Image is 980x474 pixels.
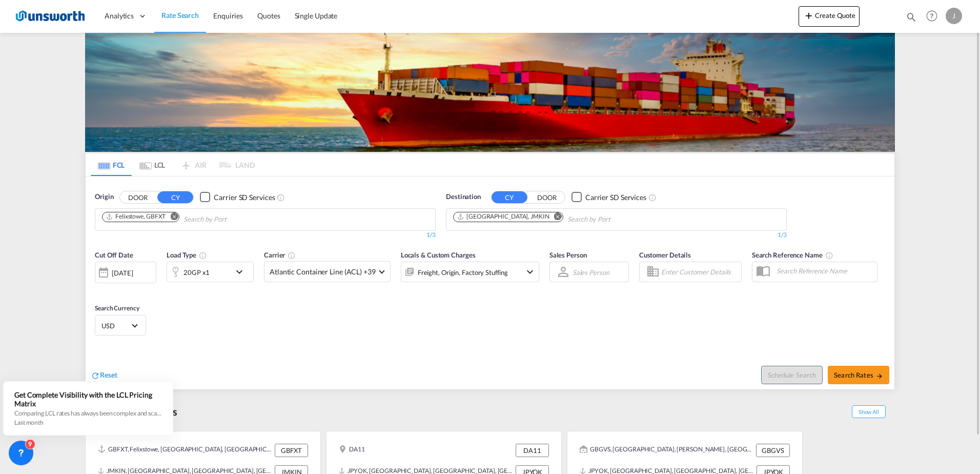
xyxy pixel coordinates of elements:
input: Chips input. [183,211,281,228]
div: GBFXT [275,444,308,457]
input: Enter Customer Details [661,264,738,280]
button: Note: By default Schedule search will only considerorigin ports, destination ports and cut off da... [761,366,823,384]
md-icon: icon-magnify [906,11,917,23]
span: USD [101,321,130,330]
md-select: Sales Person [571,265,610,280]
div: Freight Origin Factory Stuffing [418,265,508,280]
button: icon-plus 400-fgCreate Quote [799,6,860,27]
div: J [946,8,962,24]
span: Customer Details [639,251,691,259]
div: 1/3 [95,231,436,240]
md-tab-item: FCL [91,153,132,176]
md-datepicker: Select [95,282,103,296]
div: 20GP x1 [183,265,210,280]
span: Reset [100,370,117,379]
div: DA11 [516,444,549,457]
div: 1/3 [446,231,787,240]
md-checkbox: Checkbox No Ink [571,192,646,203]
div: Kingston, JMKIN [457,212,549,221]
input: Search Reference Name [771,263,877,279]
span: Rate Search [161,11,199,19]
md-icon: Unchecked: Search for CY (Container Yard) services for all selected carriers.Checked : Search for... [277,193,285,202]
span: Origin [95,192,113,202]
md-icon: Your search will be saved by the below given name [825,251,833,260]
div: Freight Origin Factory Stuffingicon-chevron-down [401,262,539,282]
span: Single Update [295,11,338,20]
div: Carrier SD Services [585,192,646,203]
div: OriginDOOR CY Checkbox No InkUnchecked: Search for CY (Container Yard) services for all selected ... [86,176,894,389]
button: CY [157,191,193,203]
div: GBGVS, Gravesend, KEN, United Kingdom, GB & Ireland, Europe [580,444,753,457]
span: Atlantic Container Line (ACL) +39 [270,267,376,277]
md-select: Select Currency: $ USDUnited States Dollar [100,318,140,333]
button: DOOR [120,191,156,203]
div: icon-magnify [906,11,917,27]
button: DOOR [529,191,565,203]
span: Sales Person [549,251,587,259]
div: GBGVS [756,444,790,457]
input: Chips input. [567,211,665,228]
span: Quotes [257,11,280,20]
span: Locals & Custom Charges [401,251,476,259]
span: Destination [446,192,481,202]
md-icon: icon-chevron-down [233,266,251,278]
span: Search Currency [95,304,139,312]
img: LCL+%26+FCL+BACKGROUND.png [85,33,895,152]
span: Analytics [105,11,134,21]
md-pagination-wrapper: Use the left and right arrow keys to navigate between tabs [91,153,255,176]
md-icon: icon-information-outline [199,251,207,260]
md-icon: icon-plus 400-fg [803,9,815,22]
span: Carrier [264,251,296,259]
span: Cut Off Date [95,251,133,259]
div: DA11 [339,444,365,457]
md-chips-wrap: Chips container. Use arrow keys to select chips. [452,209,669,228]
md-icon: Unchecked: Search for CY (Container Yard) services for all selected carriers.Checked : Search for... [648,193,657,202]
div: Press delete to remove this chip. [457,212,552,221]
button: Search Ratesicon-arrow-right [828,366,889,384]
div: [DATE] [95,262,156,283]
button: Remove [547,212,563,223]
div: [DATE] [112,268,133,278]
md-icon: The selected Trucker/Carrierwill be displayed in the rate results If the rates are from another f... [288,251,296,260]
span: Show All [852,405,886,418]
img: 3748d800213711f08852f18dcb6d8936.jpg [15,5,85,28]
div: Help [923,7,946,26]
md-icon: icon-arrow-right [876,372,883,380]
span: Search Rates [834,371,883,379]
button: CY [492,191,527,203]
md-tab-item: LCL [132,153,173,176]
div: Press delete to remove this chip. [106,212,168,221]
div: GBFXT, Felixstowe, United Kingdom, GB & Ireland, Europe [98,444,272,457]
span: Search Reference Name [752,251,833,259]
span: Help [923,7,941,25]
button: Remove [164,212,179,223]
md-checkbox: Checkbox No Ink [200,192,275,203]
md-chips-wrap: Chips container. Use arrow keys to select chips. [100,209,285,228]
span: Enquiries [213,11,243,20]
div: icon-refreshReset [91,370,117,381]
md-icon: icon-chevron-down [524,266,536,278]
div: 20GP x1icon-chevron-down [167,262,254,282]
span: Load Type [167,251,207,259]
md-icon: icon-refresh [91,371,100,380]
div: Carrier SD Services [214,192,275,203]
div: Felixstowe, GBFXT [106,212,166,221]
